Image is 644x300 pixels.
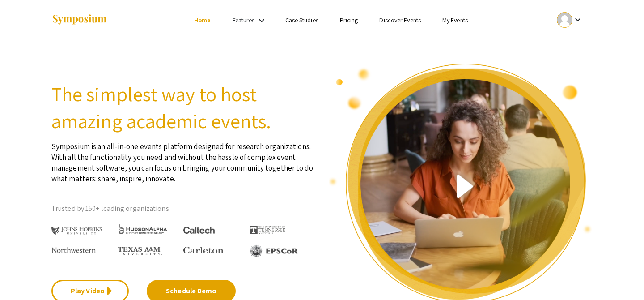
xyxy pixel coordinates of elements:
mat-icon: Expand account dropdown [572,14,583,25]
mat-icon: Expand Features list [256,15,267,26]
h2: The simplest way to host amazing academic events. [51,81,315,134]
img: HudsonAlpha [118,224,168,234]
button: Expand account dropdown [547,10,593,30]
p: Trusted by 150+ leading organizations [51,202,315,215]
a: Case Studies [285,16,318,24]
img: The University of Tennessee [250,226,285,234]
img: EPSCOR [250,244,299,257]
img: Texas A&M University [118,247,162,256]
a: Home [194,16,211,24]
a: My Events [442,16,468,24]
iframe: Chat [7,260,38,293]
img: Caltech [183,227,215,234]
a: Discover Events [379,16,421,24]
a: Features [233,16,255,24]
img: Carleton [183,247,224,254]
img: Johns Hopkins University [51,227,102,235]
a: Pricing [340,16,358,24]
p: Symposium is an all-in-one events platform designed for research organizations. With all the func... [51,134,315,184]
img: Northwestern [51,247,96,253]
img: Symposium by ForagerOne [51,14,107,26]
